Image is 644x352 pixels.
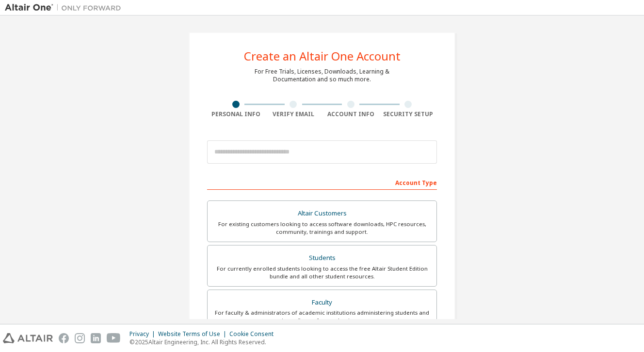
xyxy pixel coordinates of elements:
p: © 2025 Altair Engineering, Inc. All Rights Reserved. [129,338,279,346]
div: Create an Altair One Account [244,50,401,62]
img: instagram.svg [75,333,85,343]
div: Faculty [213,296,431,309]
div: Verify Email [265,110,322,118]
div: For faculty & administrators of academic institutions administering students and accessing softwa... [213,309,431,324]
img: Altair One [5,3,126,13]
img: altair_logo.svg [3,333,53,343]
div: Cookie Consent [229,330,279,338]
img: youtube.svg [107,333,121,343]
div: Account Info [322,110,380,118]
div: Altair Customers [213,207,431,220]
img: linkedin.svg [91,333,101,343]
div: For currently enrolled students looking to access the free Altair Student Edition bundle and all ... [213,265,431,280]
div: Personal Info [207,110,265,118]
div: Privacy [129,330,158,338]
div: Students [213,251,431,265]
img: facebook.svg [59,333,69,343]
div: For existing customers looking to access software downloads, HPC resources, community, trainings ... [213,220,431,236]
div: Account Type [207,174,437,190]
div: Security Setup [380,110,437,118]
div: Website Terms of Use [158,330,229,338]
div: For Free Trials, Licenses, Downloads, Learning & Documentation and so much more. [255,68,389,83]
